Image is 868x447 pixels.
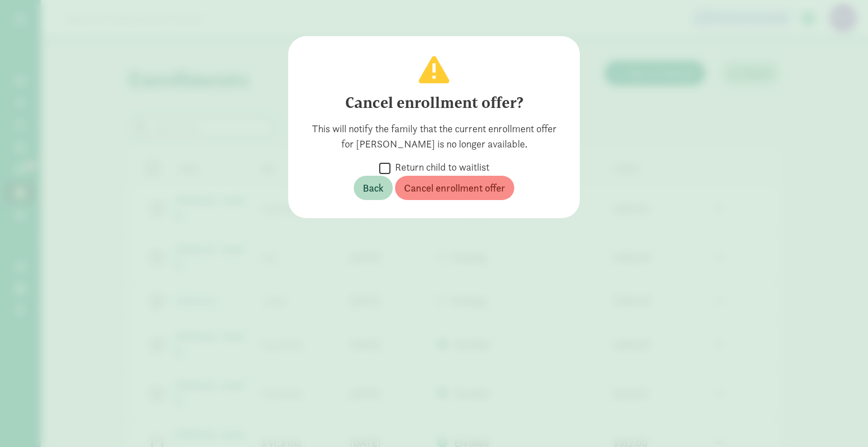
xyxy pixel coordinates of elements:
[354,176,393,200] button: Back
[395,176,514,200] button: Cancel enrollment offer
[363,180,384,196] span: Back
[306,94,562,112] h4: Cancel enrollment offer?
[306,121,562,151] div: This will notify the family that the current enrollment offer for [PERSON_NAME] is no longer avai...
[404,180,505,196] span: Cancel enrollment offer
[811,393,868,447] iframe: Chat Widget
[390,160,489,174] label: Return child to waitlist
